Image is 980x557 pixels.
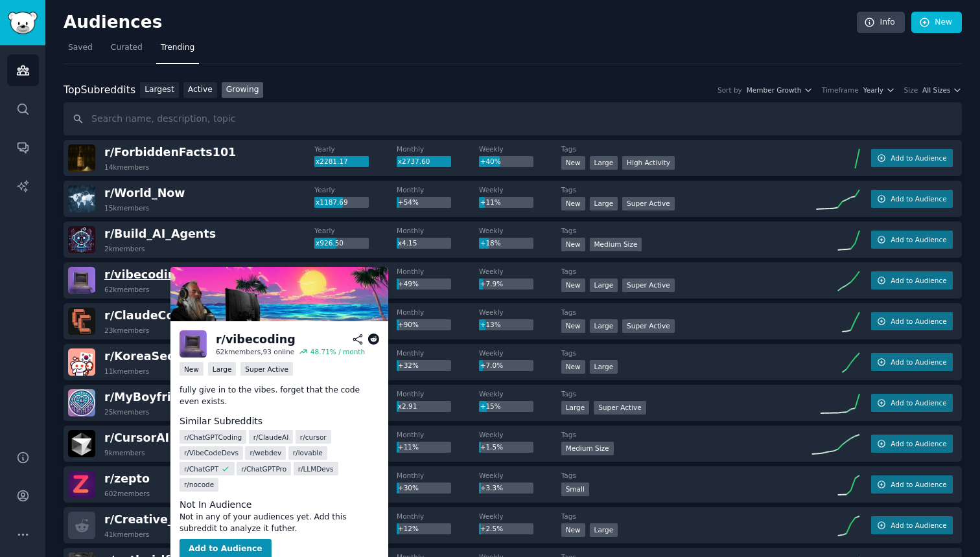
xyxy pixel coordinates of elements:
[64,82,135,98] div: Top Subreddits
[622,319,675,333] div: Super Active
[891,398,946,407] span: Add to Audience
[479,144,561,153] dt: Weekly
[68,185,95,212] img: World_Now
[891,521,946,530] span: Add to Audience
[561,197,585,210] div: New
[561,512,808,521] dt: Tags
[871,435,953,453] button: Add to Audience
[594,401,646,415] div: Super Active
[184,464,218,473] span: r/ ChatGPT
[891,276,946,285] span: Add to Audience
[398,198,419,206] span: +54%
[398,443,419,451] span: +11%
[397,185,479,194] dt: Monthly
[397,471,479,480] dt: Monthly
[590,156,618,170] div: Large
[479,185,561,194] dt: Weekly
[397,348,479,358] dt: Monthly
[310,347,365,356] div: 48.71 % / month
[68,389,95,416] img: MyBoyfriendIsAI
[561,308,808,317] dt: Tags
[398,361,419,369] span: +32%
[68,430,95,457] img: CursorAI
[871,475,953,494] button: Add to Audience
[398,321,419,328] span: +90%
[891,235,946,244] span: Add to Audience
[104,489,150,498] div: 602 members
[316,157,348,165] span: x2281.17
[561,226,808,235] dt: Tags
[717,85,742,95] div: Sort by
[863,85,883,95] span: Yearly
[871,312,953,330] button: Add to Audience
[170,267,388,321] img: vibecoding
[480,239,501,247] span: +18%
[480,280,503,288] span: +7.9%
[561,430,808,439] dt: Tags
[222,82,264,98] a: Growing
[922,85,962,95] button: All Sizes
[590,238,642,251] div: Medium Size
[184,448,239,457] span: r/ VibeCodeDevs
[871,353,953,371] button: Add to Audience
[397,144,479,153] dt: Monthly
[479,267,561,276] dt: Weekly
[180,385,379,407] p: fully give in to the vibes. forget that the code even exists.
[64,38,97,64] a: Saved
[104,391,219,404] span: r/ MyBoyfriendIsAI
[479,389,561,398] dt: Weekly
[64,12,857,33] h2: Audiences
[156,38,199,64] a: Trending
[561,360,585,374] div: New
[104,448,145,457] div: 9k members
[561,401,590,415] div: Large
[480,443,503,451] span: +1.5%
[104,431,169,444] span: r/ CursorAI
[208,362,237,376] div: Large
[68,348,95,376] img: KoreaSeoulBeauty
[316,198,348,206] span: x1187.69
[216,332,296,348] div: r/ vibecoding
[397,389,479,398] dt: Monthly
[480,484,503,492] span: +3.3%
[104,163,149,172] div: 14k members
[863,85,895,95] button: Yearly
[241,464,286,473] span: r/ ChatGPTPro
[590,360,618,374] div: Large
[397,226,479,235] dt: Monthly
[561,185,808,194] dt: Tags
[104,367,149,376] div: 11k members
[480,321,501,328] span: +13%
[590,197,618,210] div: Large
[104,244,145,253] div: 2k members
[397,430,479,439] dt: Monthly
[561,156,585,170] div: New
[891,317,946,326] span: Add to Audience
[891,439,946,448] span: Add to Audience
[871,394,953,412] button: Add to Audience
[479,471,561,480] dt: Weekly
[398,280,419,288] span: +49%
[891,480,946,489] span: Add to Audience
[104,268,184,281] span: r/ vibecoding
[590,319,618,333] div: Large
[561,319,585,333] div: New
[314,185,397,194] dt: Yearly
[68,42,93,54] span: Saved
[293,448,323,457] span: r/ lovable
[871,271,953,290] button: Add to Audience
[480,525,503,532] span: +2.5%
[398,157,430,165] span: x2737.60
[104,227,216,240] span: r/ Build_AI_Agents
[397,308,479,317] dt: Monthly
[104,285,149,294] div: 62k members
[590,278,618,292] div: Large
[904,85,918,95] div: Size
[184,433,242,442] span: r/ ChatGPTCoding
[398,239,417,247] span: x4.15
[104,203,149,212] div: 15k members
[398,484,419,492] span: +30%
[479,308,561,317] dt: Weekly
[871,190,953,208] button: Add to Audience
[622,278,675,292] div: Super Active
